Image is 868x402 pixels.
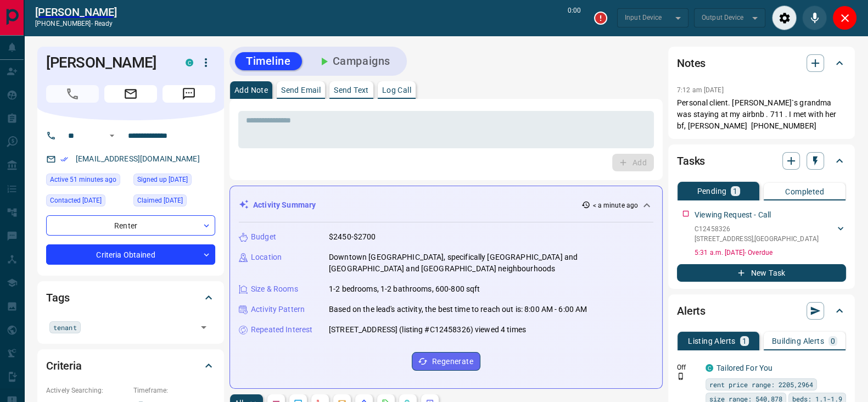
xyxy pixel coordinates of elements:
[46,54,169,71] h1: [PERSON_NAME]
[772,337,824,345] p: Building Alerts
[46,357,82,375] h2: Criteria
[46,284,215,311] div: Tags
[677,302,705,320] h2: Alerts
[163,85,215,103] span: Message
[802,5,827,30] div: Mute
[46,289,69,306] h2: Tags
[733,187,737,195] p: 1
[832,5,857,30] div: Close
[133,194,215,210] div: Sat Jun 07 2025
[831,337,835,345] p: 0
[251,283,298,295] p: Size & Rooms
[251,324,312,336] p: Repeated Interest
[46,386,128,395] p: Actively Searching:
[60,155,68,163] svg: Email Verified
[251,304,305,315] p: Activity Pattern
[253,199,316,211] p: Activity Summary
[677,372,685,380] svg: Push Notification Only
[186,59,193,66] div: condos.ca
[46,353,215,379] div: Criteria
[137,195,183,206] span: Claimed [DATE]
[688,337,736,345] p: Listing Alerts
[105,129,119,142] button: Open
[568,5,581,30] p: 0:00
[133,386,215,395] p: Timeframe:
[329,304,587,315] p: Based on the lead's activity, the best time to reach out is: 8:00 AM - 6:00 AM
[281,86,321,94] p: Send Email
[677,362,699,372] p: Off
[104,85,157,103] span: Email
[709,379,813,390] span: rent price range: 2205,2964
[239,195,653,215] div: Activity Summary< a minute ago
[677,148,846,174] div: Tasks
[235,52,302,70] button: Timeline
[382,86,411,94] p: Log Call
[677,298,846,324] div: Alerts
[94,20,113,27] span: ready
[785,188,824,196] p: Completed
[695,224,819,234] p: C12458326
[695,209,771,221] p: Viewing Request - Call
[133,174,215,189] div: Sat Jun 07 2025
[677,86,724,94] p: 7:12 am [DATE]
[329,283,480,295] p: 1-2 bedrooms, 1-2 bathrooms, 600-800 sqft
[772,5,797,30] div: Audio Settings
[251,231,276,243] p: Budget
[705,364,713,372] div: condos.ca
[50,174,116,185] span: Active 51 minutes ago
[412,352,480,371] button: Regenerate
[46,215,215,236] div: Renter
[677,54,705,72] h2: Notes
[592,200,638,210] p: < a minute ago
[334,86,369,94] p: Send Text
[76,154,200,163] a: [EMAIL_ADDRESS][DOMAIN_NAME]
[329,231,376,243] p: $2450-$2700
[695,222,846,246] div: C12458326[STREET_ADDRESS],[GEOGRAPHIC_DATA]
[695,248,846,258] p: 5:31 a.m. [DATE] - Overdue
[196,320,211,335] button: Open
[306,52,401,70] button: Campaigns
[50,195,102,206] span: Contacted [DATE]
[137,174,188,185] span: Signed up [DATE]
[742,337,747,345] p: 1
[695,234,819,244] p: [STREET_ADDRESS] , [GEOGRAPHIC_DATA]
[716,364,772,372] a: Tailored For You
[35,5,117,19] a: [PERSON_NAME]
[677,152,705,170] h2: Tasks
[329,324,526,336] p: [STREET_ADDRESS] (listing #C12458326) viewed 4 times
[46,194,128,210] div: Mon Oct 13 2025
[53,322,77,333] span: tenant
[46,85,99,103] span: Call
[677,50,846,76] div: Notes
[46,174,128,189] div: Wed Oct 15 2025
[677,264,846,282] button: New Task
[46,244,215,265] div: Criteria Obtained
[697,187,726,195] p: Pending
[234,86,268,94] p: Add Note
[251,252,282,263] p: Location
[35,19,117,29] p: [PHONE_NUMBER] -
[677,97,846,132] p: Personal client. [PERSON_NAME]`s grandma was staying at my airbnb . 711 . I met with her bf, [PER...
[329,252,653,275] p: Downtown [GEOGRAPHIC_DATA], specifically [GEOGRAPHIC_DATA] and [GEOGRAPHIC_DATA] and [GEOGRAPHIC_...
